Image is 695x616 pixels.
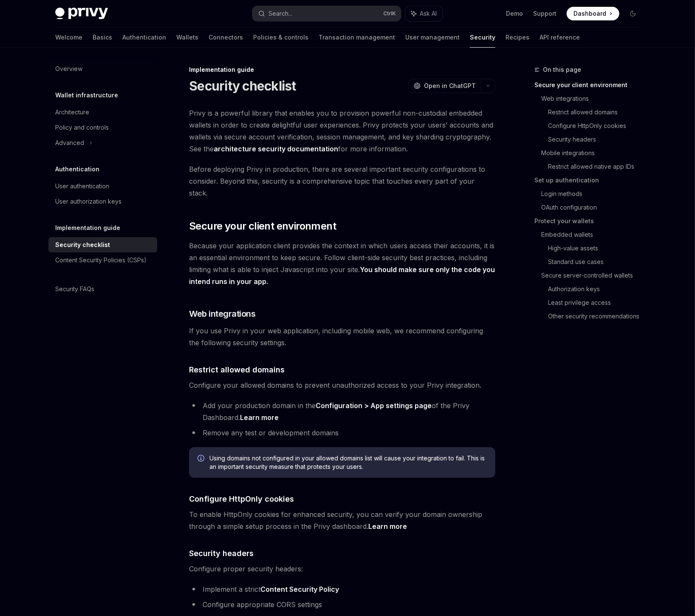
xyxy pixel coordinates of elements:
span: Because your application client provides the context in which users access their accounts, it is ... [189,240,495,287]
a: Policies & controls [253,27,308,48]
button: Toggle dark mode [626,7,640,20]
div: Advanced [55,138,84,148]
div: Policy and controls [55,122,109,133]
a: Demo [506,9,523,18]
span: Security headers [189,548,254,559]
a: OAuth configuration [541,201,647,214]
li: Implement a strict [189,583,495,595]
h1: Security checklist [189,78,296,94]
div: Search... [268,9,292,19]
span: Ask AI [420,9,437,18]
div: Content Security Policies (CSPs) [55,255,147,265]
a: Authorization keys [548,282,647,296]
a: High-value assets [548,241,647,255]
li: Configure appropriate CORS settings [189,599,495,610]
a: Learn more [240,413,279,422]
a: Overview [48,61,157,77]
div: Security FAQs [55,284,94,294]
div: User authorization keys [55,196,121,207]
a: Secure your client environment [534,78,647,92]
div: Security checklist [55,240,110,250]
a: Welcome [55,27,82,48]
a: Restrict allowed native app IDs [548,160,647,173]
a: Least privilege access [548,296,647,309]
span: Privy is a powerful library that enables you to provision powerful non-custodial embedded wallets... [189,107,495,155]
a: Dashboard [567,7,619,20]
h5: Implementation guide [55,223,120,233]
span: To enable HttpOnly cookies for enhanced security, you can verify your domain ownership through a ... [189,508,495,532]
a: Login methods [541,187,647,201]
h5: Wallet infrastructure [55,90,118,100]
div: Implementation guide [189,65,495,74]
span: Restrict allowed domains [189,364,285,375]
a: User authorization keys [48,194,157,209]
span: Dashboard [574,9,606,18]
a: Content Security Policies (CSPs) [48,253,157,268]
a: Connectors [209,27,243,48]
a: User authentication [48,179,157,194]
div: Overview [55,64,82,74]
a: Configuration > App settings page [316,401,432,410]
a: Web integrations [541,92,647,105]
a: architecture security documentation [214,145,338,153]
a: Embedded wallets [541,228,647,241]
h5: Authentication [55,164,99,174]
a: Other security recommendations [548,309,647,323]
span: If you use Privy in your web application, including mobile web, we recommend configuring the foll... [189,325,495,349]
a: Protect your wallets [534,214,647,228]
a: User management [405,27,460,48]
a: Mobile integrations [541,146,647,160]
a: Architecture [48,105,157,120]
span: Secure your client environment [189,219,336,233]
span: Before deploying Privy in production, there are several important security configurations to cons... [189,163,495,199]
span: Configure HttpOnly cookies [189,493,294,505]
span: On this page [543,65,581,75]
a: Recipes [506,27,529,48]
a: Secure server-controlled wallets [541,269,647,282]
a: Set up authentication [534,173,647,187]
a: Security checklist [48,237,157,253]
a: Transaction management [319,27,395,48]
div: User authentication [55,181,109,191]
a: Authentication [122,27,166,48]
span: Configure proper security headers: [189,563,495,575]
span: Web integrations [189,308,255,320]
button: Ask AI [405,6,443,21]
span: Configure your allowed domains to prevent unauthorized access to your Privy integration. [189,379,495,391]
a: Security headers [548,133,647,146]
span: Ctrl K [383,10,396,17]
button: Open in ChatGPT [408,79,481,93]
a: Configure HttpOnly cookies [548,119,647,133]
span: Using domains not configured in your allowed domains list will cause your integration to fail. Th... [209,454,487,471]
img: dark logo [55,8,108,20]
a: Content Security Policy [260,585,339,594]
a: Learn more [368,522,407,531]
a: Standard use cases [548,255,647,269]
a: API reference [540,27,580,48]
button: Search...CtrlK [252,6,401,21]
a: Wallets [176,27,198,48]
a: Support [533,9,557,18]
span: Open in ChatGPT [424,82,476,90]
a: Security [470,27,495,48]
a: Restrict allowed domains [548,105,647,119]
svg: Info [198,455,206,463]
li: Remove any test or development domains [189,427,495,439]
a: Policy and controls [48,120,157,135]
li: Add your production domain in the of the Privy Dashboard. [189,400,495,423]
a: Basics [93,27,112,48]
div: Architecture [55,107,89,117]
a: Security FAQs [48,281,157,297]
